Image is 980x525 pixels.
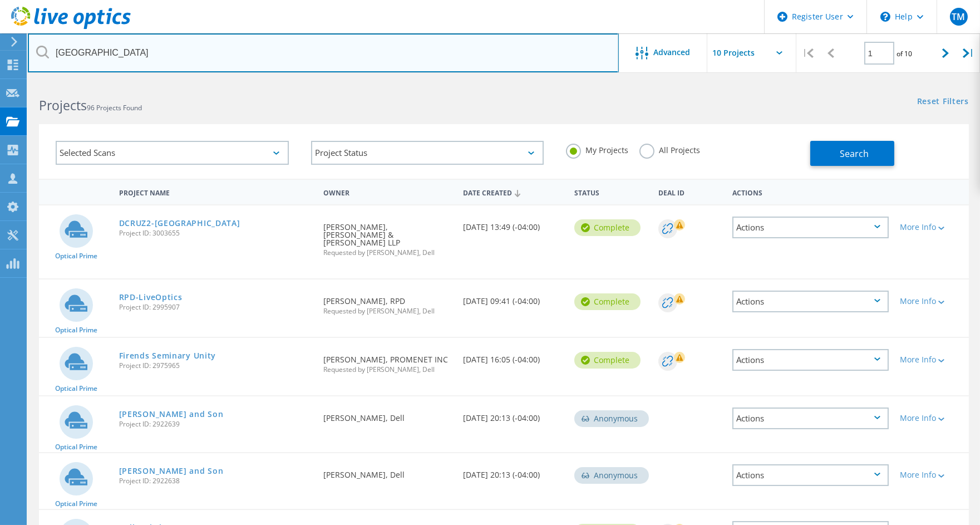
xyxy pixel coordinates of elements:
[318,181,457,202] div: Owner
[55,444,97,450] span: Optical Prime
[87,103,142,112] span: 96 Projects Found
[323,249,452,256] span: Requested by [PERSON_NAME], Dell
[55,253,97,259] span: Optical Prime
[639,144,700,154] label: All Projects
[574,410,649,427] div: Anonymous
[457,396,569,433] div: [DATE] 20:13 (-04:00)
[574,352,641,369] div: Complete
[318,279,457,326] div: [PERSON_NAME], RPD
[574,219,641,236] div: Complete
[55,385,97,392] span: Optical Prime
[653,181,727,202] div: Deal Id
[119,410,224,418] a: [PERSON_NAME] and Son
[119,467,224,475] a: [PERSON_NAME] and Son
[11,23,131,31] a: Live Optics Dashboard
[727,181,894,202] div: Actions
[119,421,313,428] span: Project ID: 2922639
[119,362,313,369] span: Project ID: 2975965
[119,293,183,301] a: RPD-LiveOptics
[880,12,890,22] svg: \n
[457,453,569,490] div: [DATE] 20:13 (-04:00)
[796,33,819,73] div: |
[318,205,457,267] div: [PERSON_NAME], [PERSON_NAME] & [PERSON_NAME] LLP
[900,471,963,479] div: More Info
[900,297,963,305] div: More Info
[732,349,889,371] div: Actions
[56,141,289,165] div: Selected Scans
[119,478,313,484] span: Project ID: 2922638
[119,219,240,227] a: DCRUZ2-[GEOGRAPHIC_DATA]
[900,223,963,231] div: More Info
[900,356,963,364] div: More Info
[323,366,452,373] span: Requested by [PERSON_NAME], Dell
[318,338,457,384] div: [PERSON_NAME], PROMENET INC
[952,12,965,21] span: TM
[810,141,894,166] button: Search
[114,181,318,202] div: Project Name
[732,408,889,429] div: Actions
[119,304,313,311] span: Project ID: 2995907
[457,338,569,375] div: [DATE] 16:05 (-04:00)
[732,291,889,312] div: Actions
[566,144,628,154] label: My Projects
[119,230,313,237] span: Project ID: 3003655
[55,501,97,507] span: Optical Prime
[574,293,641,310] div: Complete
[900,414,963,422] div: More Info
[55,327,97,333] span: Optical Prime
[732,464,889,486] div: Actions
[318,453,457,490] div: [PERSON_NAME], Dell
[323,308,452,315] span: Requested by [PERSON_NAME], Dell
[457,279,569,316] div: [DATE] 09:41 (-04:00)
[732,217,889,238] div: Actions
[840,148,869,160] span: Search
[457,205,569,242] div: [DATE] 13:49 (-04:00)
[654,48,691,56] span: Advanced
[569,181,652,202] div: Status
[318,396,457,433] div: [PERSON_NAME], Dell
[119,352,216,360] a: Firends Seminary Unity
[917,97,969,107] a: Reset Filters
[39,96,87,114] b: Projects
[457,181,569,203] div: Date Created
[28,33,619,72] input: Search projects by name, owner, ID, company, etc
[897,49,913,58] span: of 10
[574,467,649,484] div: Anonymous
[311,141,544,165] div: Project Status
[957,33,980,73] div: |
